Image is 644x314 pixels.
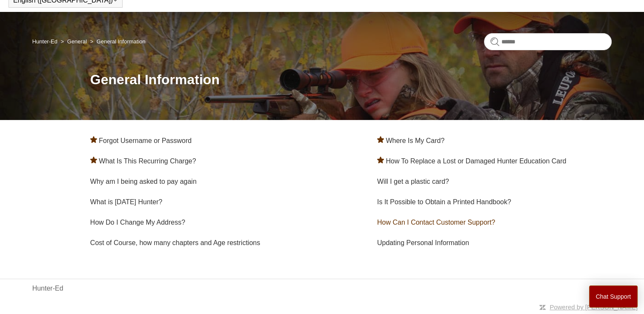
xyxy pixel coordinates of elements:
[97,38,146,45] a: General Information
[550,303,638,311] a: Powered by [PERSON_NAME]
[484,33,612,50] input: Search
[90,198,163,206] a: What is [DATE] Hunter?
[59,38,89,45] li: General
[90,219,185,226] a: How Do I Change My Address?
[377,198,511,206] a: Is It Possible to Obtain a Printed Handbook?
[377,136,384,143] svg: Promoted article
[99,157,196,165] a: What Is This Recurring Charge?
[67,38,87,45] a: General
[90,69,612,90] h1: General Information
[377,219,495,226] a: How Can I Contact Customer Support?
[377,239,469,246] a: Updating Personal Information
[32,38,59,45] li: Hunter-Ed
[90,239,260,246] a: Cost of Course, how many chapters and Age restrictions
[32,283,63,294] a: Hunter-Ed
[589,285,638,308] button: Chat Support
[386,137,444,144] a: Where Is My Card?
[90,178,197,185] a: Why am I being asked to pay again
[386,157,566,165] a: How To Replace a Lost or Damaged Hunter Education Card
[89,38,146,45] li: General Information
[377,157,384,163] svg: Promoted article
[90,136,97,143] svg: Promoted article
[377,178,449,185] a: Will I get a plastic card?
[32,38,57,45] a: Hunter-Ed
[90,157,97,163] svg: Promoted article
[99,137,192,144] a: Forgot Username or Password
